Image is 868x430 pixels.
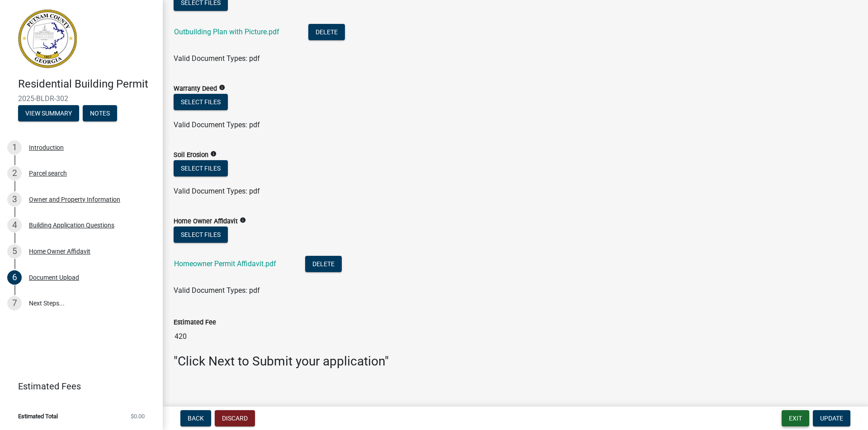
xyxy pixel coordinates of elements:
[174,152,208,158] label: Soil Erosion
[174,187,260,195] span: Valid Document Types: pdf
[7,377,148,395] a: Estimated Fees
[174,218,238,225] label: Home Owner Affidavit
[305,256,342,272] button: Delete
[29,222,114,228] div: Building Application Questions
[215,410,255,426] button: Discard
[18,110,79,117] wm-modal-confirm: Summary
[180,410,211,426] button: Back
[174,86,217,92] label: Warranty Deed
[131,413,145,419] span: $0.00
[18,9,77,68] img: Putnam County, Georgia
[174,354,857,369] h3: "Click Next to Submit your application"
[7,244,22,259] div: 5
[29,196,120,203] div: Owner and Property Information
[83,110,117,117] wm-modal-confirm: Notes
[18,94,145,103] span: 2025-BLDR-302
[240,217,246,223] i: info
[7,166,22,180] div: 2
[29,170,67,176] div: Parcel search
[813,410,850,426] button: Update
[174,319,216,326] label: Estimated Fee
[18,78,156,91] h4: Residential Building Permit
[210,151,217,157] i: info
[29,144,64,151] div: Introduction
[7,218,22,232] div: 4
[29,248,90,254] div: Home Owner Affidavit
[174,227,228,243] button: Select files
[174,120,260,129] span: Valid Document Types: pdf
[782,410,809,426] button: Exit
[29,274,79,281] div: Document Upload
[174,28,279,36] a: Outbuilding Plan with Picture.pdf
[7,270,22,285] div: 6
[820,415,843,422] span: Update
[7,192,22,207] div: 3
[174,160,228,176] button: Select files
[7,140,22,155] div: 1
[7,296,22,310] div: 7
[188,415,204,422] span: Back
[174,286,260,295] span: Valid Document Types: pdf
[308,28,345,37] wm-modal-confirm: Delete Document
[219,84,225,91] i: info
[18,413,58,419] span: Estimated Total
[83,105,117,121] button: Notes
[305,260,342,269] wm-modal-confirm: Delete Document
[308,24,345,40] button: Delete
[174,259,276,268] a: Homeowner Permit Affidavit.pdf
[174,54,260,63] span: Valid Document Types: pdf
[18,105,79,121] button: View Summary
[174,94,228,110] button: Select files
